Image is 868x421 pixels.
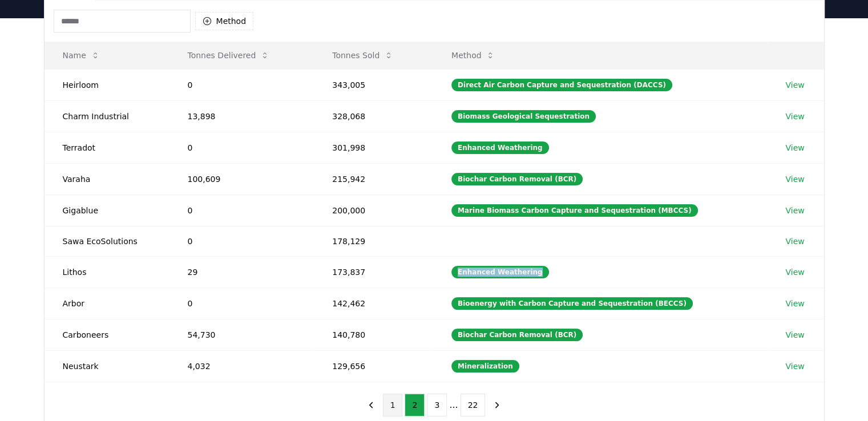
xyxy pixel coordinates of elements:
[785,298,804,309] a: View
[785,142,804,153] a: View
[169,195,314,226] td: 0
[54,44,109,67] button: Name
[461,394,486,416] button: 22
[169,226,314,256] td: 0
[314,100,433,132] td: 328,068
[45,69,169,100] td: Heirloom
[785,79,804,91] a: View
[323,44,402,67] button: Tonnes Sold
[785,173,804,185] a: View
[169,319,314,350] td: 54,730
[169,163,314,195] td: 100,609
[314,226,433,256] td: 178,129
[169,350,314,382] td: 4,032
[45,195,169,226] td: Gigablue
[449,398,458,412] li: ...
[169,100,314,132] td: 13,898
[383,394,403,416] button: 1
[169,288,314,319] td: 0
[314,69,433,100] td: 343,005
[314,319,433,350] td: 140,780
[427,394,447,416] button: 3
[451,110,596,123] div: Biomass Geological Sequestration
[451,329,583,341] div: Biochar Carbon Removal (BCR)
[451,266,549,278] div: Enhanced Weathering
[45,163,169,195] td: Varaha
[45,256,169,288] td: Lithos
[314,132,433,163] td: 301,998
[785,361,804,372] a: View
[451,360,519,373] div: Mineralization
[785,329,804,341] a: View
[45,100,169,132] td: Charm Industrial
[45,288,169,319] td: Arbor
[785,111,804,122] a: View
[785,236,804,247] a: View
[314,350,433,382] td: 129,656
[314,256,433,288] td: 173,837
[451,79,672,91] div: Direct Air Carbon Capture and Sequestration (DACCS)
[451,173,583,185] div: Biochar Carbon Removal (BCR)
[178,44,278,67] button: Tonnes Delivered
[451,204,698,217] div: Marine Biomass Carbon Capture and Sequestration (MBCCS)
[169,256,314,288] td: 29
[314,288,433,319] td: 142,462
[45,132,169,163] td: Terradot
[451,141,549,154] div: Enhanced Weathering
[405,394,425,416] button: 2
[45,226,169,256] td: Sawa EcoSolutions
[451,297,693,310] div: Bioenergy with Carbon Capture and Sequestration (BECCS)
[314,195,433,226] td: 200,000
[45,319,169,350] td: Carboneers
[195,12,254,30] button: Method
[487,394,507,416] button: next page
[785,266,804,278] a: View
[785,205,804,216] a: View
[314,163,433,195] td: 215,942
[45,350,169,382] td: Neustark
[169,132,314,163] td: 0
[169,69,314,100] td: 0
[442,44,504,67] button: Method
[361,394,381,416] button: previous page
